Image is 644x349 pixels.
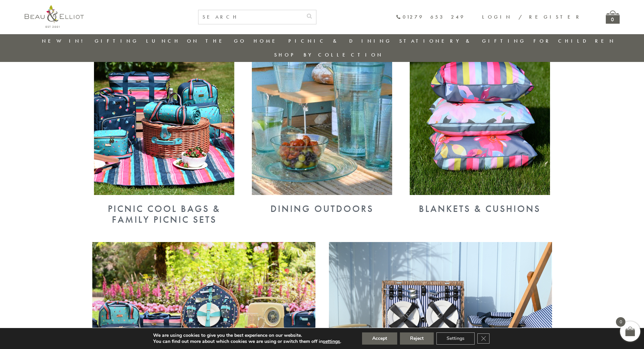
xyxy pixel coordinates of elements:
[95,38,139,44] a: Gifting
[250,203,394,214] div: Dining Outdoors
[396,14,465,20] a: 01279 653 249
[254,38,281,44] a: Home
[399,38,526,44] a: Stationery & Gifting
[250,190,394,214] a: Dining Outdoors Dining Outdoors
[153,332,341,339] p: We are using cookies to give you the best experience on our website.
[92,190,237,225] a: Picnic Cool Bags & Family Picnic Sets Picnic Cool Bags & Family Picnic Sets
[436,332,475,345] button: Settings
[408,190,552,214] a: Blankets & Cushions Blankets & Cushions
[408,203,552,214] div: Blankets & Cushions
[94,32,234,195] img: Picnic Cool Bags & Family Picnic Sets
[92,203,237,225] div: Picnic Cool Bags & Family Picnic Sets
[146,38,246,44] a: Lunch On The Go
[400,332,434,345] button: Reject
[274,51,383,58] a: Shop by collection
[410,32,550,195] img: Blankets & Cushions
[616,317,625,327] span: 0
[153,339,341,345] p: You can find out more about which cookies we are using or switch them off in .
[252,32,392,195] img: Dining Outdoors
[477,333,490,344] button: Close GDPR Cookie Banner
[606,10,620,24] a: 0
[198,10,303,24] input: SEARCH
[288,38,392,44] a: Picnic & Dining
[25,5,84,28] img: logo
[362,332,397,345] button: Accept
[533,38,616,44] a: For Children
[323,339,340,345] button: settings
[482,14,582,20] a: Login / Register
[42,38,87,44] a: New in!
